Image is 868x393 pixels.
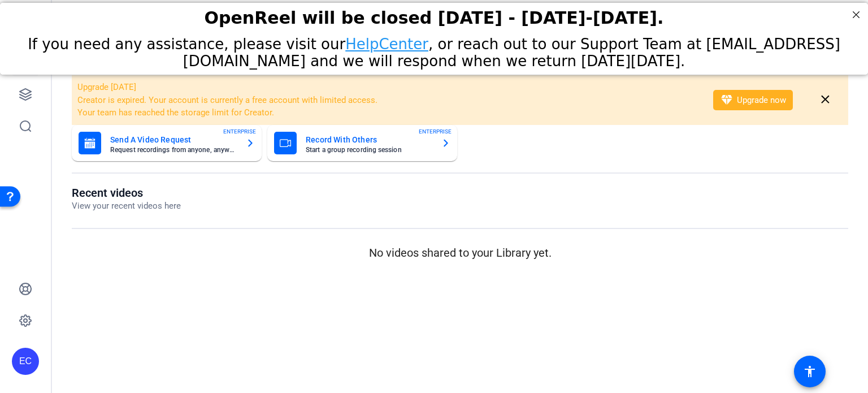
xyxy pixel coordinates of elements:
button: Record With OthersStart a group recording sessionENTERPRISE [267,125,457,161]
h1: Recent videos [72,186,181,200]
div: EC [12,348,39,375]
li: Creator is expired. Your account is currently a free account with limited access. [77,94,698,107]
a: HelpCenter [345,33,428,50]
mat-card-subtitle: Start a group recording session [306,146,432,153]
button: Send A Video RequestRequest recordings from anyone, anywhereENTERPRISE [72,125,262,161]
button: Upgrade now [713,90,793,110]
p: View your recent videos here [72,200,181,213]
mat-icon: accessibility [803,365,817,378]
li: Your team has reached the storage limit for Creator. [77,106,698,119]
mat-card-title: Send A Video Request [110,133,237,146]
p: No videos shared to your Library yet. [72,244,848,261]
span: ENTERPRISE [223,127,256,136]
div: OpenReel will be closed [DATE] - [DATE]-[DATE]. [14,5,854,25]
mat-icon: diamond [720,93,734,107]
span: ENTERPRISE [419,127,452,136]
span: Upgrade [DATE] [77,82,136,92]
mat-icon: close [818,93,832,107]
mat-card-subtitle: Request recordings from anyone, anywhere [110,146,237,153]
mat-card-title: Record With Others [306,133,432,146]
span: If you need any assistance, please visit our , or reach out to our Support Team at [EMAIL_ADDRESS... [28,33,840,67]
